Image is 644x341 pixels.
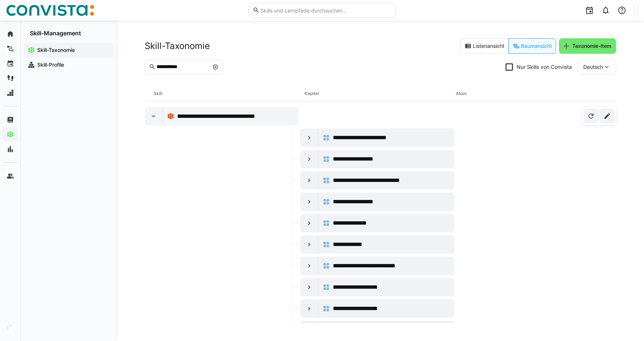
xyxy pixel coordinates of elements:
span: Deutsch [583,63,603,71]
eds-button-option: Listenansicht [460,38,508,54]
span: Taxonomie-Item [571,42,612,50]
div: Kapitel [305,86,456,101]
eds-button-option: Baumansicht [508,38,556,54]
input: Skills und Lernpfade durchsuchen… [260,7,391,14]
div: Skill [154,86,305,101]
eds-checkbox: Nur Skills von Convista [506,63,572,71]
div: Atom [456,86,607,101]
h2: Skill-Taxonomie [145,41,210,52]
button: Taxonomie-Item [559,38,616,54]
